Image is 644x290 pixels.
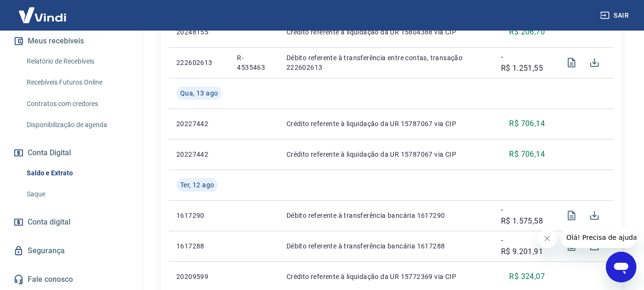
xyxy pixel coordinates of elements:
[11,31,131,52] button: Meus recebíveis
[11,0,73,30] img: Vindi
[286,211,486,220] p: Débito referente à transferência bancária 1617290
[23,52,131,71] a: Relatório de Recebíveis
[286,53,486,72] p: Débito referente à transferência entre contas, transação 222602613
[560,51,583,74] span: Visualizar
[501,51,545,74] p: -R$ 1.251,55
[501,235,545,258] p: -R$ 9.201,91
[23,163,131,183] a: Saldo e Extrato
[509,118,545,129] p: R$ 706,14
[583,204,606,227] span: Download
[286,150,486,159] p: Crédito referente à liquidação da UR 15787067 via CIP
[176,272,222,281] p: 20209599
[286,119,486,129] p: Crédito referente à liquidação da UR 15787067 via CIP
[509,149,545,160] p: R$ 706,14
[180,180,214,190] span: Ter, 12 ago
[11,212,131,233] a: Conta digital
[176,119,222,129] p: 20227442
[538,229,557,248] iframe: Fechar mensagem
[237,53,271,72] p: R-4535463
[561,227,636,248] iframe: Mensagem da empresa
[11,142,131,163] button: Conta Digital
[606,252,636,282] iframe: Botão para abrir a janela de mensagens
[11,240,131,261] a: Segurança
[28,215,71,229] span: Conta digital
[23,115,131,135] a: Disponibilização de agenda
[509,271,545,282] p: R$ 324,07
[286,241,486,251] p: Débito referente à transferência bancária 1617288
[23,184,131,204] a: Saque
[176,58,222,67] p: 222602613
[176,241,222,251] p: 1617288
[598,7,633,24] button: Sair
[176,150,222,159] p: 20227442
[286,272,486,281] p: Crédito referente à liquidação da UR 15772369 via CIP
[509,26,545,38] p: R$ 206,70
[180,88,218,98] span: Qua, 13 ago
[6,7,80,14] span: Olá! Precisa de ajuda?
[176,27,222,37] p: 20248155
[23,73,131,92] a: Recebíveis Futuros Online
[176,211,222,220] p: 1617290
[583,51,606,74] span: Download
[23,94,131,114] a: Contratos com credores
[286,27,486,37] p: Crédito referente à liquidação da UR 15804388 via CIP
[560,204,583,227] span: Visualizar
[11,269,131,290] a: Fale conosco
[501,204,545,227] p: -R$ 1.575,58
